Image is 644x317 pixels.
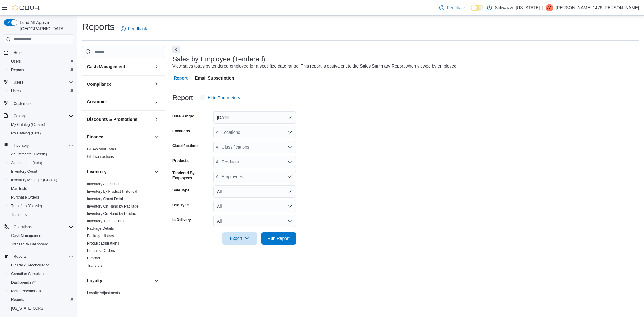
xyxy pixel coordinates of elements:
span: Canadian Compliance [9,270,73,278]
a: Manifests [9,185,29,192]
button: Inventory [153,168,160,175]
span: Washington CCRS [9,305,73,312]
span: Package History [87,233,114,238]
span: Adjustments (Classic) [9,150,73,158]
label: Is Delivery [172,217,191,222]
span: Dashboards [9,279,73,286]
span: Reports [11,68,24,72]
span: Transfers (Classic) [11,204,42,208]
button: Inventory [11,142,31,149]
span: Users [9,58,73,65]
span: Users [9,87,73,95]
button: Hide Parameters [198,92,243,104]
span: Users [11,89,21,93]
span: GL Account Totals [87,147,117,152]
span: Traceabilty Dashboard [9,241,73,248]
span: Inventory [11,142,73,149]
button: Discounts & Promotions [153,116,160,123]
span: Users [11,59,21,64]
button: Finance [153,133,160,141]
span: Operations [14,224,32,229]
button: Reports [11,253,29,260]
h3: Compliance [87,81,111,87]
a: Feedback [118,23,149,35]
div: View sales totals by tendered employee for a specified date range. This report is equivalent to t... [172,63,458,69]
a: Home [11,49,26,56]
button: Loyalty [87,278,152,284]
a: Canadian Compliance [9,270,50,278]
button: Run Report [261,232,296,245]
a: Inventory Adjustments [87,182,123,186]
span: Inventory Manager (Classic) [9,176,73,184]
label: Products [172,158,189,163]
span: Inventory Count [9,168,73,175]
button: Purchase Orders [6,193,76,202]
button: Open list of options [287,159,292,164]
h3: Discounts & Promotions [87,116,137,122]
button: [DATE] [213,111,296,124]
a: Customers [11,100,34,107]
a: Dashboards [9,279,38,286]
span: Feedback [128,26,147,32]
span: Home [14,50,23,55]
span: Purchase Orders [11,195,39,200]
span: Transfers [11,212,27,217]
span: Dark Mode [471,11,471,11]
button: Compliance [153,80,160,88]
button: Users [11,79,26,86]
h3: Inventory [87,169,106,175]
button: Open list of options [287,174,292,179]
button: Manifests [6,184,76,193]
h3: Finance [87,134,103,140]
span: Inventory Adjustments [87,182,123,187]
span: Loyalty Adjustments [87,290,120,295]
a: Metrc Reconciliation [9,287,47,295]
span: Metrc Reconciliation [11,289,44,294]
a: Transfers [9,211,29,218]
span: Traceabilty Dashboard [11,242,48,247]
a: GL Account Totals [87,147,117,151]
a: Dashboards [6,278,76,287]
label: Use Type [172,203,189,208]
a: Inventory Count [9,168,40,175]
a: Users [9,87,23,95]
span: Inventory Manager (Classic) [11,178,57,183]
button: Export [222,232,257,245]
a: Purchase Orders [9,194,42,201]
h3: Report [172,94,193,101]
span: Reorder [87,256,100,261]
button: Cash Management [6,231,76,240]
span: Transfers [9,211,73,218]
a: Package Details [87,226,114,231]
span: Export [226,232,253,245]
button: Reports [6,66,76,74]
span: Manifests [11,186,27,191]
a: GL Transactions [87,154,114,159]
button: Inventory Manager (Classic) [6,176,76,184]
button: Customer [87,99,152,105]
span: My Catalog (Classic) [9,121,73,128]
button: Catalog [1,112,76,120]
span: Reports [11,297,24,302]
a: Adjustments (Classic) [9,150,49,158]
label: Locations [172,129,190,134]
span: Users [14,80,23,85]
button: Operations [11,223,34,231]
a: Cash Management [9,232,45,239]
a: Product Expirations [87,241,119,245]
a: Inventory Transactions [87,219,124,223]
button: My Catalog (Beta) [6,129,76,138]
button: Catalog [11,112,29,120]
p: [PERSON_NAME]-1476 [PERSON_NAME] [556,4,639,11]
button: Adjustments (beta) [6,158,76,167]
span: Feedback [447,5,466,11]
span: Cash Management [9,232,73,239]
button: Discounts & Promotions [87,116,152,122]
button: Home [1,48,76,57]
a: Loyalty Adjustments [87,291,120,295]
p: | [542,4,543,11]
span: Customers [14,101,31,106]
button: Compliance [87,81,152,87]
label: Sale Type [172,188,189,193]
span: Users [11,79,73,86]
